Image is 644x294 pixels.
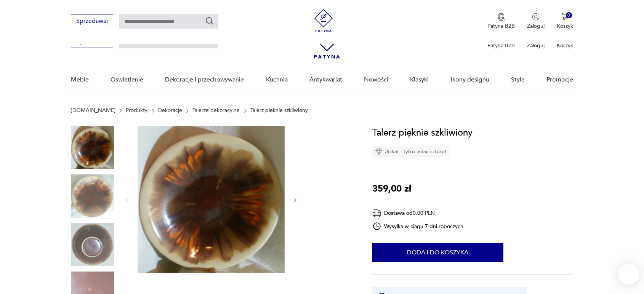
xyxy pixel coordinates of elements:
img: Zdjęcie produktu Talerz pięknie szkliwiony [71,174,114,218]
a: Sprzedawaj [71,19,113,24]
a: Talerze dekoracyjne [192,107,240,113]
img: Ikona diamentu [375,148,382,155]
p: Patyna B2B [487,22,515,30]
iframe: Smartsupp widget button [618,264,639,285]
a: Dekoracje [158,107,182,113]
button: Zaloguj [527,13,545,30]
img: Zdjęcie produktu Talerz pięknie szkliwiony [138,126,285,273]
button: Patyna B2B [487,13,515,30]
p: 359,00 zł [372,182,411,196]
img: Zdjęcie produktu Talerz pięknie szkliwiony [71,126,114,169]
p: Koszyk [557,42,573,49]
button: 0Koszyk [557,13,573,30]
a: Nowości [364,65,388,94]
a: Produkty [126,107,147,113]
img: Ikona koszyka [561,13,569,21]
p: Zaloguj [527,22,545,30]
img: Zdjęcie produktu Talerz pięknie szkliwiony [71,223,114,266]
a: [DOMAIN_NAME] [71,107,115,113]
img: Ikona dostawy [372,208,381,218]
a: Dekoracje i przechowywanie [165,65,244,94]
div: Wysyłka w ciągu 7 dni roboczych [372,222,464,231]
div: Dostawa od 0,00 PLN [372,208,464,218]
div: 0 [566,12,572,19]
a: Meble [71,65,89,94]
img: Ikona medalu [497,13,505,21]
a: Promocje [546,65,573,94]
a: Sprzedawaj [71,39,113,44]
a: Style [511,65,525,94]
button: Szukaj [205,16,214,26]
button: Sprzedawaj [71,14,113,28]
p: Zaloguj [527,42,545,49]
a: Kuchnia [266,65,288,94]
button: Dodaj do koszyka [372,243,503,262]
a: Ikona medaluPatyna B2B [487,13,515,30]
a: Ikony designu [451,65,489,94]
a: Antykwariat [309,65,342,94]
p: Talerz pięknie szkliwiony [250,107,308,113]
div: Unikat - tylko jedna sztuka! [372,146,449,157]
a: Klasyki [410,65,429,94]
h1: Talerz pięknie szkliwiony [372,126,473,140]
p: Koszyk [557,22,573,30]
img: Ikonka użytkownika [532,13,540,21]
a: Oświetlenie [111,65,143,94]
img: Patyna - sklep z meblami i dekoracjami vintage [312,9,335,32]
p: Patyna B2B [487,42,515,49]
